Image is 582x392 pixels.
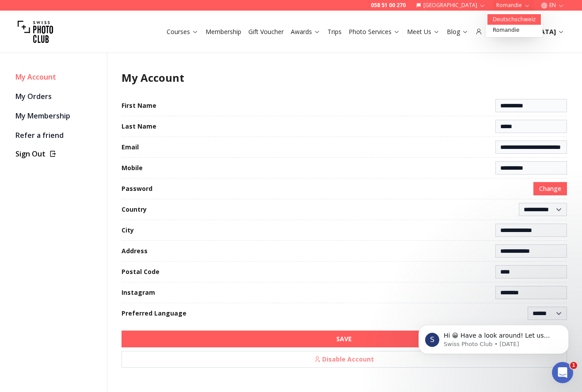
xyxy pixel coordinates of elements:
a: Blog [447,27,468,36]
a: 058 51 00 270 [371,2,406,9]
a: Romandie [487,25,541,35]
a: Membership [205,27,241,36]
button: Courses [163,26,202,38]
label: Postal Code [122,267,160,276]
label: Address [122,247,148,255]
label: City [122,226,134,235]
label: Mobile [122,164,143,172]
h1: My Account [122,71,567,85]
span: 1 [570,362,577,369]
span: Change [539,184,561,193]
a: Meet Us [407,27,440,36]
a: Deutschschweiz [487,14,541,25]
a: Courses [167,27,198,36]
label: Last Name [122,122,156,131]
a: Refer a friend [15,129,100,141]
button: Trips [324,26,345,38]
a: Photo Services [349,27,400,36]
span: Disable Account [309,352,379,366]
button: Sign Out [15,148,100,159]
label: Instagram [122,288,155,297]
a: Trips [327,27,342,36]
iframe: Intercom notifications message [405,306,582,368]
button: Meet Us [403,26,443,38]
a: Awards [291,27,320,36]
label: Password [122,184,152,193]
a: My Orders [15,90,100,103]
iframe: Intercom live chat [552,362,573,383]
a: My Membership [15,110,100,122]
label: Country [122,205,147,214]
label: Preferred Language [122,309,186,318]
button: Membership [202,26,245,38]
button: Disable Account [122,351,567,368]
button: Awards [287,26,324,38]
label: Email [122,143,139,152]
button: Change [533,182,567,195]
b: SAVE [336,335,352,343]
button: SAVE [122,331,567,347]
div: Romandie [486,12,543,37]
div: [DEMOGRAPHIC_DATA] [475,27,564,36]
a: Gift Voucher [248,27,284,36]
label: First Name [122,101,156,110]
button: Photo Services [345,26,403,38]
button: Gift Voucher [245,26,287,38]
div: My Account [15,71,100,83]
img: Swiss photo club [18,14,53,49]
button: Blog [443,26,472,38]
